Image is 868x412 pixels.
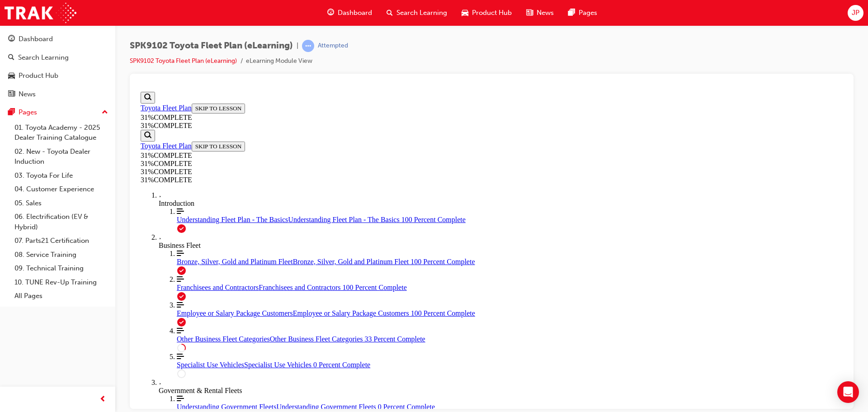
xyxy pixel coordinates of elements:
span: prev-icon [99,394,106,405]
section: Course Information [4,4,706,42]
a: Specialist Use Vehicles 0 Percent Complete [40,265,706,281]
a: 07. Parts21 Certification [11,234,112,248]
div: Pages [19,107,37,118]
span: Search Learning [396,8,447,18]
div: Course Section for Government & Rental Fleets, with 2 Lessons [22,307,706,358]
a: 03. Toyota For Life [11,169,112,183]
span: Employee or Salary Package Customers 100 Percent Complete [156,221,338,229]
span: Employee or Salary Package Customers [40,221,156,229]
span: Understanding Government Fleets 0 Percent Complete [139,315,298,322]
span: Dashboard [338,8,372,18]
span: Bronze, Silver, Gold and Platinum Fleet [40,170,156,177]
a: Other Business Fleet Categories 33 Percent Complete [40,239,706,255]
button: DashboardSearch LearningProduct HubNews [4,29,112,104]
a: Bronze, Silver, Gold and Platinum Fleet 100 Percent Complete [40,161,706,178]
span: pages-icon [8,109,15,117]
div: 31 % COMPLETE [4,63,123,71]
span: | [297,41,298,51]
a: SPK9102 Toyota Fleet Plan (eLearning) [130,57,237,65]
span: search-icon [8,54,14,62]
div: Toggle Government & Rental Fleets Section [22,290,706,307]
span: guage-icon [8,35,15,43]
span: car-icon [8,72,15,80]
a: news-iconNews [519,4,561,22]
button: Show Search Bar [4,4,18,15]
a: 02. New - Toyota Dealer Induction [11,145,112,169]
a: 09. Technical Training [11,261,112,275]
button: Pages [4,104,112,121]
li: eLearning Module View [246,56,312,66]
a: 01. Toyota Academy - 2025 Dealer Training Catalogue [11,121,112,145]
span: Understanding Fleet Plan - The Basics [40,128,151,135]
a: Toyota Fleet Plan [4,16,55,24]
div: Toggle Introduction Section [22,103,706,119]
div: Search Learning [18,52,69,63]
img: Trak [5,3,76,23]
a: pages-iconPages [561,4,604,22]
a: 05. Sales [11,196,112,210]
span: Product Hub [472,8,512,18]
div: 31 % COMPLETE [4,71,123,80]
span: Specialist Use Vehicles [40,273,107,280]
section: Course Information [4,42,123,80]
span: Franchisees and Contractors 100 Percent Complete [122,195,269,203]
span: Specialist Use Vehicles 0 Percent Complete [107,273,233,280]
span: Understanding Fleet Plan - The Basics 100 Percent Complete [151,128,329,135]
a: Employee or Salary Package Customers 100 Percent Complete [40,213,706,229]
div: Introduction [22,111,706,119]
a: 06. Electrification (EV & Hybrid) [11,210,112,234]
div: Toggle Business Fleet Section [22,145,706,161]
span: Other Business Fleet Categories 33 Percent Complete [133,247,288,255]
div: Course Section for Business Fleet , with 5 Lessons [22,161,706,290]
button: Show Search Bar [4,42,18,53]
span: News [537,8,554,18]
span: learningRecordVerb_ATTEMPT-icon [302,40,314,52]
a: Search Learning [4,49,112,66]
a: Understanding Government Fleets 0 Percent Complete [40,307,706,323]
a: Product Hub [4,67,112,84]
a: 08. Service Training [11,248,112,262]
span: news-icon [526,7,533,19]
div: News [19,89,36,99]
span: SPK9102 Toyota Fleet Plan (eLearning) [130,41,293,51]
span: Pages [579,8,597,18]
span: Other Business Fleet Categories [40,247,133,255]
button: SKIP TO LESSON [55,53,108,63]
a: search-iconSearch Learning [379,4,454,22]
div: Course Section for Introduction, with 1 Lessons [22,119,706,145]
div: Dashboard [19,34,53,44]
span: pages-icon [568,7,575,19]
div: 31 % COMPLETE [4,25,706,33]
a: Dashboard [4,31,112,47]
span: Bronze, Silver, Gold and Platinum Fleet 100 Percent Complete [156,170,338,177]
div: 31 % COMPLETE [4,80,706,88]
a: Franchisees and Contractors 100 Percent Complete [40,187,706,204]
div: Government & Rental Fleets [22,298,706,307]
button: JP [848,5,863,21]
div: Attempted [318,42,348,50]
button: SKIP TO LESSON [55,15,108,25]
a: 10. TUNE Rev-Up Training [11,275,112,289]
a: All Pages [11,289,112,303]
a: 04. Customer Experience [11,182,112,196]
a: guage-iconDashboard [320,4,379,22]
div: Business Fleet [22,153,706,161]
a: Toyota Fleet Plan [4,54,55,62]
a: car-iconProduct Hub [454,4,519,22]
div: Product Hub [19,71,58,81]
div: 31 % COMPLETE [4,33,706,42]
span: Understanding Government Fleets [40,315,139,322]
span: JP [852,8,859,18]
span: news-icon [8,90,15,99]
span: guage-icon [327,7,334,19]
div: 31 % COMPLETE [4,88,706,96]
a: Understanding Fleet Plan - The Basics 100 Percent Complete [40,119,706,136]
span: car-icon [462,7,468,19]
a: News [4,86,112,103]
span: search-icon [387,7,393,19]
span: Franchisees and Contractors [40,195,122,203]
div: Open Intercom Messenger [837,381,859,403]
span: up-icon [102,107,108,118]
